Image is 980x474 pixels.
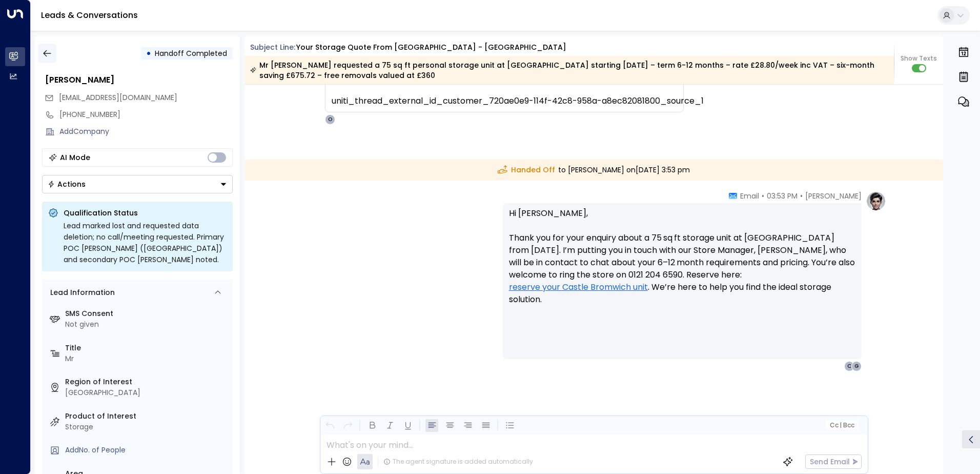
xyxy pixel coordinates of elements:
[383,457,533,466] div: The agent signature is added automatically
[47,287,115,298] div: Lead Information
[866,191,886,211] img: profile-logo.png
[155,48,227,58] span: Handoff Completed
[64,220,227,265] div: Lead marked lost and requested data deletion; no call/meeting requested. Primary POC [PERSON_NAME...
[498,165,555,175] span: Handed Off
[65,377,229,387] label: Region of Interest
[250,42,295,52] span: Subject Line:
[509,281,648,293] a: reserve your Castle Bromwich unit
[65,411,229,422] label: Product of Interest
[341,419,354,432] button: Redo
[844,361,854,371] div: C
[41,9,138,21] a: Leads & Conversations
[762,191,764,201] span: •
[65,445,229,456] div: AddNo. of People
[65,308,229,319] label: SMS Consent
[65,353,229,364] div: Mr
[245,160,944,181] div: to [PERSON_NAME] on [DATE] 3:53 pm
[59,126,233,137] div: AddCompany
[829,422,854,429] span: Cc Bcc
[65,319,229,330] div: Not given
[840,422,842,429] span: |
[59,109,233,120] div: [PHONE_NUMBER]
[509,207,855,318] p: Hi [PERSON_NAME], Thank you for your enquiry about a 75 sq ft storage unit at [GEOGRAPHIC_DATA] f...
[800,191,803,201] span: •
[851,361,862,371] div: G
[767,191,798,201] span: 03:53 PM
[45,74,233,86] div: [PERSON_NAME]
[59,92,177,103] span: chris_reading113@outlook.com
[740,191,759,201] span: Email
[901,54,937,63] span: Show Texts
[805,191,862,201] span: [PERSON_NAME]
[323,419,336,432] button: Undo
[65,343,229,353] label: Title
[296,42,566,53] div: Your storage quote from [GEOGRAPHIC_DATA] - [GEOGRAPHIC_DATA]
[48,180,86,189] div: Actions
[65,422,229,432] div: Storage
[250,60,888,81] div: Mr [PERSON_NAME] requested a 75 sq ft personal storage unit at [GEOGRAPHIC_DATA] starting [DATE] ...
[325,114,335,125] div: O
[59,92,177,103] span: [EMAIL_ADDRESS][DOMAIN_NAME]
[42,175,233,193] div: Button group with a nested menu
[65,387,229,398] div: [GEOGRAPHIC_DATA]
[146,44,151,63] div: •
[64,208,227,218] p: Qualification Status
[60,152,90,163] div: AI Mode
[42,175,233,193] button: Actions
[825,421,858,430] button: Cc|Bcc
